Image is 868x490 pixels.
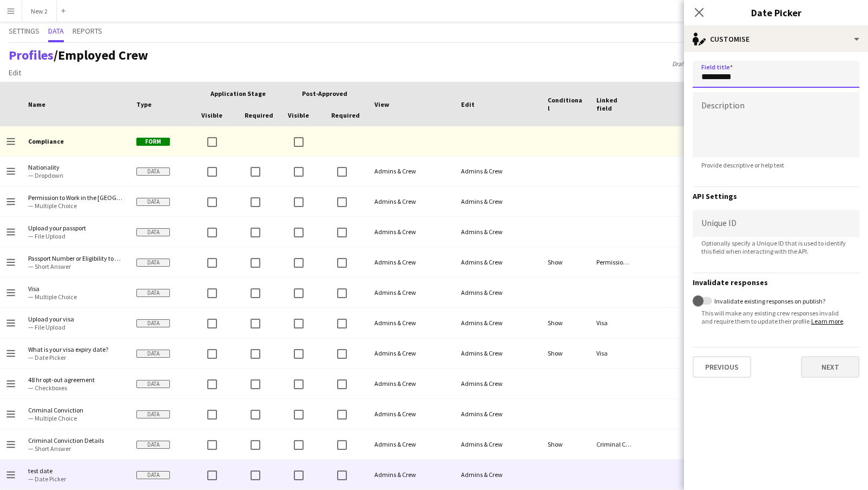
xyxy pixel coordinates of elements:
div: Admins & Crew [455,369,541,398]
span: Data [136,167,170,176]
div: Show [541,247,590,277]
span: Type [136,100,152,108]
span: — Checkboxes [28,384,123,392]
span: Post-Approved [302,89,347,98]
span: — Short Answer [28,444,123,453]
span: Data [136,198,170,206]
span: Linked field [596,96,632,112]
span: — File Upload [28,232,123,240]
span: Visible [288,111,309,119]
span: This will make any existing crew responses invalid and require them to update their profile. . [693,309,859,325]
a: Profiles [9,47,54,63]
div: Admins & Crew [455,399,541,429]
span: Visible [201,111,222,119]
div: Show [541,308,590,338]
span: Draft saved at [DATE] 6:26pm [667,60,755,68]
span: Data [136,319,170,327]
div: Admins & Crew [368,399,455,429]
span: Passport Number or Eligibility to Work Expiry Date [28,254,123,262]
button: Previous [693,356,751,378]
span: Employed Crew [58,47,148,63]
div: Admins & Crew [368,369,455,398]
span: What is your visa expiry date? [28,345,123,353]
div: Visa [590,338,639,368]
span: Data [136,471,170,479]
div: Admins & Crew [455,460,541,489]
span: Edit [9,68,21,78]
span: Permission to Work in the [GEOGRAPHIC_DATA] [28,194,123,202]
span: Data [136,380,170,388]
span: Settings [9,27,40,35]
div: Admins & Crew [368,429,455,459]
span: Data [136,441,170,449]
span: — Multiple Choice [28,414,123,422]
span: — Date Picker [28,353,123,362]
div: Show [541,429,590,459]
h3: Date Picker [684,5,868,20]
span: Data [136,410,170,418]
div: Show [541,338,590,368]
span: — Date Picker [28,475,123,483]
div: Admins & Crew [368,156,455,186]
span: Data [136,350,170,358]
span: Data [136,228,170,236]
div: Criminal Conviction [590,429,639,459]
div: Admins & Crew [368,278,455,307]
div: Admins & Crew [455,156,541,186]
span: Upload your passport [28,224,123,232]
div: Permission to Work in the [GEOGRAPHIC_DATA] [590,247,639,277]
div: Admins & Crew [455,217,541,247]
span: — Dropdown [28,171,123,179]
div: Admins & Crew [455,429,541,459]
div: Admins & Crew [455,338,541,368]
div: Customise [684,26,868,52]
span: test date [28,467,123,475]
div: Admins & Crew [368,460,455,489]
div: Visa [590,308,639,338]
span: Data [136,289,170,297]
span: Data [136,259,170,267]
div: Admins & Crew [455,186,541,216]
span: Upload your visa [28,315,123,323]
button: Next [801,356,859,378]
span: Application stage [211,89,266,98]
span: Name [28,100,45,108]
h1: / [9,47,148,63]
span: Conditional [548,96,583,112]
label: Invalidate existing responses on publish? [712,297,825,305]
h3: Invalidate responses [693,278,859,287]
div: Admins & Crew [455,278,541,307]
span: — Short Answer [28,262,123,270]
span: Required [331,111,360,119]
span: — Multiple Choice [28,293,123,301]
a: Learn more [811,317,843,325]
div: Admins & Crew [368,338,455,368]
span: — File Upload [28,323,123,331]
span: Form [136,138,170,146]
a: Edit [4,66,25,80]
div: Admins & Crew [455,247,541,277]
div: Admins & Crew [368,247,455,277]
span: Criminal Conviction [28,406,123,414]
div: Admins & Crew [368,186,455,216]
span: View [374,100,389,108]
span: Reports [73,27,102,35]
span: 48 hr opt-out agreement [28,376,123,384]
span: — Multiple Choice [28,202,123,210]
span: Optionally specify a Unique ID that is used to identify this field when interacting with the API. [693,239,859,255]
span: Nationality [28,163,123,171]
span: Required [245,111,273,119]
span: Data [48,27,64,35]
div: Admins & Crew [455,308,541,338]
span: Criminal Conviction Details [28,436,123,444]
div: Admins & Crew [368,217,455,247]
span: Edit [461,100,475,108]
div: Admins & Crew [368,308,455,338]
button: New 2 [22,1,57,22]
span: Visa [28,285,123,293]
b: Compliance [28,137,64,145]
span: Provide descriptive or help text [693,161,793,169]
h3: API Settings [693,191,859,201]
